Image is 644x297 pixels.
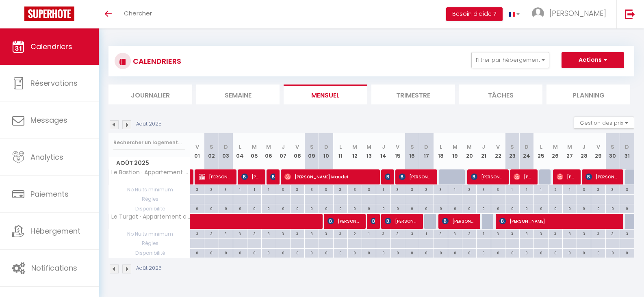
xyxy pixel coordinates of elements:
div: 3 [233,230,247,237]
div: 0 [334,204,347,212]
div: 1 [534,185,548,193]
li: Semaine [196,85,280,104]
abbr: V [496,143,500,151]
div: 0 [419,204,433,212]
th: 07 [276,133,290,169]
abbr: J [582,143,585,151]
div: 3 [577,185,591,193]
div: 0 [491,249,505,256]
div: 0 [348,249,362,256]
abbr: S [310,143,314,151]
div: 0 [348,204,362,212]
div: 0 [534,249,548,256]
li: Journalier [108,85,192,104]
div: 1 [477,230,490,237]
div: 0 [606,204,620,212]
abbr: M [467,143,472,151]
div: 3 [405,185,419,193]
th: 08 [290,133,304,169]
div: 3 [291,185,304,193]
div: 0 [233,249,247,256]
div: 1 [520,185,533,193]
div: 1 [247,185,261,193]
th: 01 [190,133,204,169]
div: 0 [591,204,605,212]
span: [PERSON_NAME] [549,8,606,18]
div: 1 [419,230,433,237]
span: [PERSON_NAME] [199,169,232,184]
span: Notifications [31,263,77,273]
div: 0 [620,249,634,256]
th: 16 [405,133,419,169]
span: Calendriers [30,41,72,52]
th: 26 [548,133,562,169]
span: Août 2025 [109,157,190,169]
th: 17 [419,133,434,169]
div: 0 [362,204,376,212]
div: 0 [190,249,204,256]
div: 0 [262,204,275,212]
div: 3 [477,185,490,193]
th: 12 [347,133,362,169]
abbr: D [625,143,629,151]
div: 0 [591,249,605,256]
span: Messages [30,115,67,125]
div: 3 [520,230,533,237]
img: logout [625,9,635,19]
div: 3 [319,185,333,193]
th: 02 [204,133,219,169]
th: 04 [233,133,247,169]
div: 3 [434,230,448,237]
div: 3 [405,230,419,237]
span: Nb Nuits minimum [109,230,190,238]
abbr: M [266,143,271,151]
th: 09 [305,133,319,169]
div: 0 [291,204,304,212]
div: 0 [505,204,519,212]
abbr: D [525,143,529,151]
abbr: S [410,143,414,151]
span: Nb Nuits minimum [109,185,190,194]
p: Août 2025 [136,264,162,272]
li: Trimestre [371,85,455,104]
th: 24 [520,133,534,169]
button: Actions [562,52,624,68]
th: 30 [605,133,620,169]
div: 3 [291,230,304,237]
abbr: S [510,143,514,151]
div: 2 [549,185,562,193]
div: 3 [534,230,548,237]
div: 3 [262,230,275,237]
div: 0 [319,249,333,256]
abbr: D [424,143,428,151]
th: 11 [333,133,347,169]
th: 28 [577,133,591,169]
abbr: M [453,143,458,151]
span: Le Turgot · Appartement cosy Parc Thermal [110,214,191,220]
div: 3 [549,230,562,237]
div: 3 [448,230,462,237]
th: 23 [505,133,519,169]
div: 3 [491,230,505,237]
span: Analytics [30,152,63,162]
div: 3 [419,185,433,193]
div: 0 [434,204,448,212]
span: Cardio vie Mme AVIT [385,169,390,184]
div: 3 [334,230,347,237]
span: [PERSON_NAME] [371,213,375,229]
div: 1 [505,185,519,193]
div: 0 [219,249,233,256]
div: 3 [577,230,591,237]
div: 0 [549,249,562,256]
th: 25 [534,133,548,169]
div: 0 [391,249,405,256]
th: 06 [262,133,276,169]
div: 0 [291,249,304,256]
div: 0 [276,249,290,256]
img: Super Booking [24,7,74,21]
th: 15 [390,133,405,169]
div: 0 [219,204,233,212]
div: 3 [362,185,376,193]
span: Règles [109,239,190,248]
abbr: V [295,143,299,151]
